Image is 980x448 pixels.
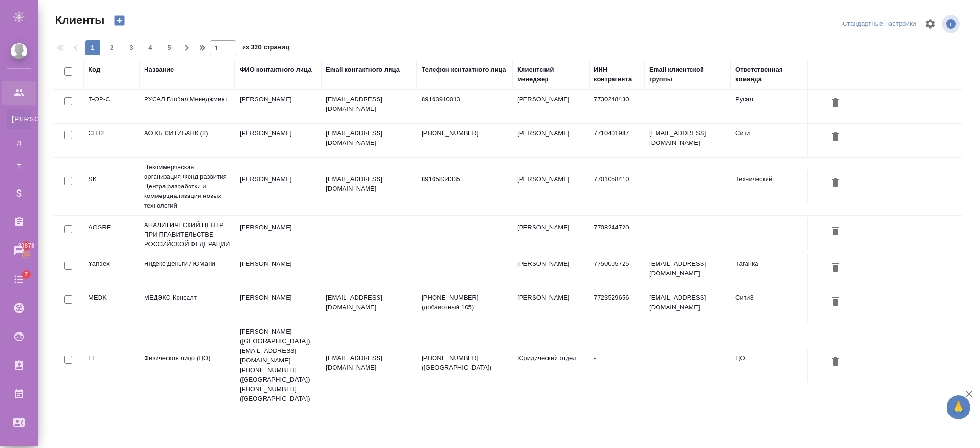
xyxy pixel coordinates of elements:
[139,216,235,254] td: АНАЛИТИЧЕСКИЙ ЦЕНТР ПРИ ПРАВИТЕЛЬСТВЕ РОССИЙСКОЙ ФЕДЕРАЦИИ
[589,254,645,288] td: 7750005725
[649,65,726,84] div: Email клиентской группы
[84,254,139,288] td: Yandex
[104,43,120,53] span: 2
[326,175,412,194] p: [EMAIL_ADDRESS][DOMAIN_NAME]
[84,90,139,123] td: T-OP-C
[589,349,645,382] td: -
[108,12,131,29] button: Создать
[512,288,589,322] td: [PERSON_NAME]
[950,397,967,417] span: 🙏
[144,65,174,75] div: Название
[12,138,26,148] span: Д
[139,124,235,157] td: АО КБ СИТИБАНК (2)
[731,170,807,203] td: Технический
[827,129,844,146] button: Удалить
[942,15,962,33] span: Посмотреть информацию
[235,90,321,123] td: [PERSON_NAME]
[589,218,645,251] td: 7708244720
[512,124,589,157] td: [PERSON_NAME]
[2,267,36,291] a: 7
[7,157,31,176] a: Т
[12,241,40,251] span: 30878
[139,288,235,322] td: МЕДЭКС-Консалт
[422,129,508,138] p: [PHONE_NUMBER]
[326,293,412,312] p: [EMAIL_ADDRESS][DOMAIN_NAME]
[517,65,584,84] div: Клиентский менеджер
[7,133,31,153] a: Д
[104,40,120,55] button: 2
[139,158,235,215] td: Некоммерческая организация Фонд развития Центра разработки и коммерциализации новых технологий
[235,254,321,288] td: [PERSON_NAME]
[645,254,731,288] td: [EMAIL_ADDRESS][DOMAIN_NAME]
[731,124,807,157] td: Сити
[422,95,508,104] p: 89163910013
[512,218,589,251] td: [PERSON_NAME]
[143,40,158,55] button: 4
[89,65,100,75] div: Код
[139,90,235,123] td: РУСАЛ Глобал Менеджмент
[645,288,731,322] td: [EMAIL_ADDRESS][DOMAIN_NAME]
[139,254,235,288] td: Яндекс Деньги / ЮМани
[589,288,645,322] td: 7723529656
[139,349,235,382] td: Физическое лицо (ЦО)
[123,40,139,55] button: 3
[512,170,589,203] td: [PERSON_NAME]
[84,170,139,203] td: SK
[123,43,139,53] span: 3
[947,395,970,419] button: 🙏
[326,353,412,372] p: [EMAIL_ADDRESS][DOMAIN_NAME]
[512,90,589,123] td: [PERSON_NAME]
[19,270,33,279] span: 7
[53,12,104,28] span: Клиенты
[735,65,802,84] div: Ответственная команда
[240,65,312,75] div: ФИО контактного лица
[235,218,321,251] td: [PERSON_NAME]
[827,259,844,277] button: Удалить
[162,40,177,55] button: 5
[919,12,942,35] span: Настроить таблицу
[840,17,919,32] div: split button
[84,349,139,382] td: FL
[422,65,506,75] div: Телефон контактного лица
[162,43,177,53] span: 5
[84,124,139,157] td: CITI2
[827,223,844,240] button: Удалить
[422,293,508,312] p: [PHONE_NUMBER] (добавочный 105)
[594,65,640,84] div: ИНН контрагента
[422,353,508,372] p: [PHONE_NUMBER] ([GEOGRAPHIC_DATA])
[827,175,844,192] button: Удалить
[143,43,158,53] span: 4
[326,129,412,148] p: [EMAIL_ADDRESS][DOMAIN_NAME]
[84,288,139,322] td: MEDK
[422,175,508,184] p: 89105834335
[827,293,844,311] button: Удалить
[235,124,321,157] td: [PERSON_NAME]
[827,95,844,112] button: Удалить
[512,349,589,382] td: Юридический отдел
[326,95,412,114] p: [EMAIL_ADDRESS][DOMAIN_NAME]
[12,114,26,124] span: [PERSON_NAME]
[512,254,589,288] td: [PERSON_NAME]
[235,170,321,203] td: [PERSON_NAME]
[326,65,400,75] div: Email контактного лица
[731,254,807,288] td: Таганка
[645,124,731,157] td: [EMAIL_ADDRESS][DOMAIN_NAME]
[2,239,36,262] a: 30878
[731,90,807,123] td: Русал
[242,42,289,55] span: из 320 страниц
[589,170,645,203] td: 7701058410
[7,109,31,129] a: [PERSON_NAME]
[731,349,807,382] td: ЦО
[84,218,139,251] td: ACGRF
[731,288,807,322] td: Сити3
[235,322,321,408] td: [PERSON_NAME] ([GEOGRAPHIC_DATA]) [EMAIL_ADDRESS][DOMAIN_NAME] [PHONE_NUMBER] ([GEOGRAPHIC_DATA])...
[589,90,645,123] td: 7730248430
[12,162,26,172] span: Т
[827,353,844,371] button: Удалить
[589,124,645,157] td: 7710401987
[235,288,321,322] td: [PERSON_NAME]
